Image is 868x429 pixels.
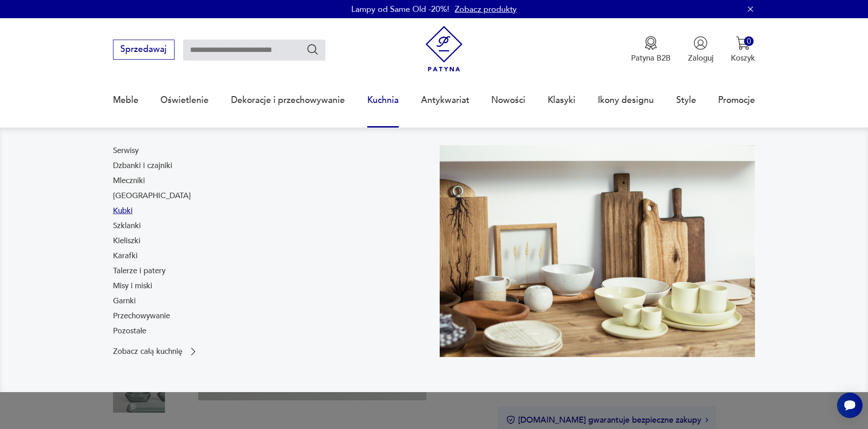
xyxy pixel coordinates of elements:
[744,36,754,46] div: 0
[113,296,136,306] a: Garnki
[113,79,139,121] a: Meble
[113,346,199,357] a: Zobacz całą kuchnię
[351,4,449,15] p: Lampy od Same Old -20%!
[440,145,755,357] img: b2f6bfe4a34d2e674d92badc23dc4074.jpg
[113,40,175,60] button: Sprzedawaj
[598,79,654,121] a: Ikony designu
[113,46,175,54] a: Sprzedawaj
[367,79,399,121] a: Kuchnia
[676,79,696,121] a: Style
[718,79,755,121] a: Promocje
[113,281,152,291] a: Misy i miski
[455,4,517,15] a: Zobacz produkty
[631,36,671,63] button: Patyna B2B
[693,36,708,50] img: Ikonka użytkownika
[113,190,191,201] a: [GEOGRAPHIC_DATA]
[837,393,863,418] iframe: Smartsupp widget button
[113,235,140,246] a: Kieliszki
[113,205,133,216] a: Kubki
[113,175,145,186] a: Mleczniki
[736,36,750,50] img: Ikona koszyka
[421,26,467,72] img: Patyna - sklep z meblami i dekoracjami vintage
[113,326,146,337] a: Pozostałe
[160,79,209,121] a: Oświetlenie
[644,36,658,50] img: Ikona medalu
[548,79,575,121] a: Klasyki
[113,250,138,261] a: Karafki
[421,79,469,121] a: Antykwariat
[113,348,182,355] p: Zobacz całą kuchnię
[306,43,319,56] button: Szukaj
[688,36,714,63] button: Zaloguj
[631,36,671,63] a: Ikona medaluPatyna B2B
[113,160,172,171] a: Dzbanki i czajniki
[731,36,755,63] button: 0Koszyk
[113,266,165,276] a: Talerze i patery
[231,79,345,121] a: Dekoracje i przechowywanie
[113,311,170,322] a: Przechowywanie
[113,145,139,156] a: Serwisy
[731,53,755,63] p: Koszyk
[113,220,141,231] a: Szklanki
[688,53,714,63] p: Zaloguj
[491,79,525,121] a: Nowości
[631,53,671,63] p: Patyna B2B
